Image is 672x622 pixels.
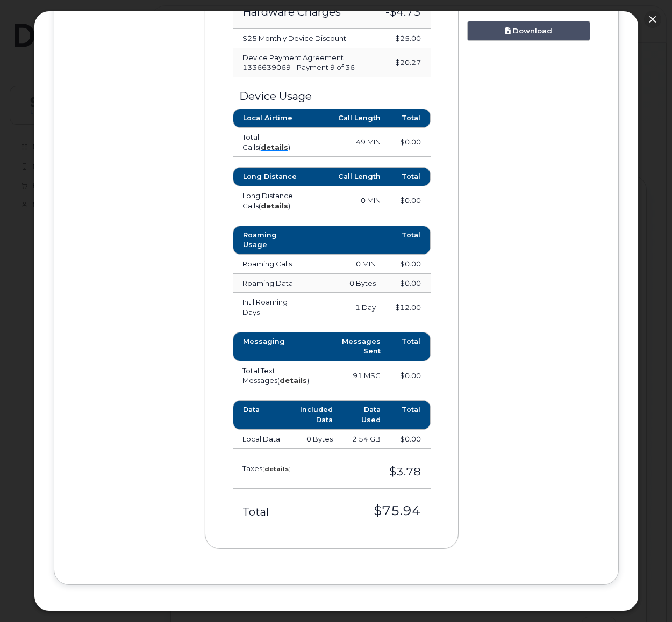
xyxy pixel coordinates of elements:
[342,504,421,518] h3: $75.94
[233,400,291,430] th: Data
[385,226,431,255] th: Total
[385,293,431,322] td: $12.00
[264,465,289,473] a: details
[385,255,431,274] td: $0.00
[319,332,391,361] th: Messages Sent
[242,465,323,472] h3: Taxes
[390,332,431,361] th: Total
[342,400,390,430] th: Data Used
[242,506,323,518] h3: Total
[310,293,385,322] td: 1 Day
[310,274,385,293] td: 0 Bytes
[233,430,291,449] td: Local Data
[233,226,310,255] th: Roaming Usage
[319,361,391,390] td: 91 MSG
[342,430,390,449] td: 2.54 GB
[290,430,342,449] td: 0 Bytes
[310,255,385,274] td: 0 MIN
[233,332,319,361] th: Messaging
[385,274,431,293] td: $0.00
[233,361,319,390] td: Total Text Messages
[342,466,421,478] h3: $3.78
[390,400,431,430] th: Total
[277,376,309,385] span: ( )
[390,361,431,390] td: $0.00
[233,293,310,322] td: Int'l Roaming Days
[233,274,310,293] td: Roaming Data
[233,255,310,274] td: Roaming Calls
[390,430,431,449] td: $0.00
[262,465,291,473] span: ( )
[280,376,307,385] a: details
[625,575,664,614] iframe: Messenger Launcher
[290,400,342,430] th: Included Data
